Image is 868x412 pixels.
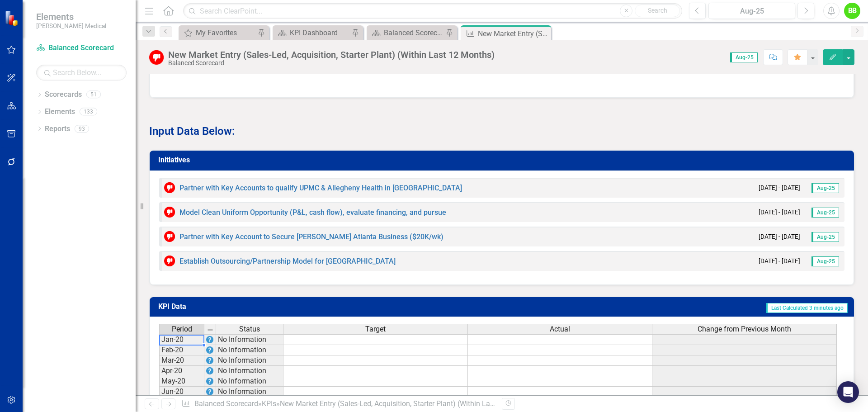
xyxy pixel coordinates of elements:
td: Apr-20 [159,366,204,376]
td: Jun-20 [159,387,204,397]
td: No Information [216,334,283,345]
span: Aug-25 [730,52,758,62]
div: » » [181,399,495,409]
a: Partner with Key Account to Secure [PERSON_NAME] Atlanta Business ($20K/wk) [179,232,443,241]
img: EPrye+mTK9pvt+TU27aWpTKctATH3YPfOpp6JwpcOnVRu8ICjoSzQQ4ga9ifFOM3l6IArfXMrAt88bUovrqVHL8P7rjhUPFG0... [206,367,213,374]
img: EPrye+mTK9pvt+TU27aWpTKctATH3YPfOpp6JwpcOnVRu8ICjoSzQQ4ga9ifFOM3l6IArfXMrAt88bUovrqVHL8P7rjhUPFG0... [206,336,213,343]
button: Aug-25 [708,3,795,19]
a: KPI Dashboard [275,27,349,38]
img: Below Target [164,207,175,218]
span: Actual [550,325,570,333]
div: New Market Entry (Sales-Led, Acquisition, Starter Plant) (Within Last 12 Months) [168,50,495,60]
td: Mar-20 [159,355,204,366]
span: Period [172,325,192,333]
a: Balanced Scorecard [36,43,127,53]
span: Change from Previous Month [698,325,791,333]
small: [DATE] - [DATE] [759,232,800,241]
a: Model Clean Uniform Opportunity (P&L, cash flow), evaluate financing, and pursue [179,208,446,217]
h3: Initiatives [158,156,849,164]
span: Aug-25 [811,208,839,218]
a: Establish Outsourcing/Partnership Model for [GEOGRAPHIC_DATA] [179,257,396,265]
div: New Market Entry (Sales-Led, Acquisition, Starter Plant) (Within Last 12 Months) [478,28,549,39]
small: [DATE] - [DATE] [759,184,800,192]
img: EPrye+mTK9pvt+TU27aWpTKctATH3YPfOpp6JwpcOnVRu8ICjoSzQQ4ga9ifFOM3l6IArfXMrAt88bUovrqVHL8P7rjhUPFG0... [206,378,213,385]
td: No Information [216,345,283,355]
a: Elements [45,107,75,117]
div: Open Intercom Messenger [837,381,859,403]
div: KPI Dashboard [290,27,349,38]
div: Balanced Scorecard [168,60,495,66]
a: Balanced Scorecard Welcome Page [369,27,443,38]
img: Below Target [164,231,175,242]
button: BB [844,3,860,19]
div: New Market Entry (Sales-Led, Acquisition, Starter Plant) (Within Last 12 Months) [280,399,535,408]
div: Aug-25 [712,6,792,17]
td: No Information [216,355,283,366]
strong: Input Data Below: [149,125,235,137]
div: Balanced Scorecard Welcome Page [384,27,443,38]
span: Status [239,325,260,333]
td: No Information [216,366,283,376]
td: No Information [216,387,283,397]
a: KPIs [262,399,276,408]
td: Jan-20 [159,334,204,345]
a: Reports [45,124,70,134]
small: [DATE] - [DATE] [759,257,800,265]
div: My Favorites [196,27,255,38]
td: Feb-20 [159,345,204,355]
input: Search ClearPoint... [183,3,682,19]
span: Aug-25 [811,256,839,266]
span: Last Calculated 3 minutes ago [766,303,848,313]
span: Aug-25 [811,183,839,193]
span: Elements [36,11,106,22]
small: [PERSON_NAME] Medical [36,22,106,29]
div: 93 [75,125,89,133]
img: Below Target [149,50,164,65]
h3: KPI Data [158,303,333,311]
span: Search [648,7,667,14]
a: My Favorites [181,27,255,38]
a: Partner with Key Accounts to qualify UPMC & Allegheny Health in [GEOGRAPHIC_DATA] [179,184,462,192]
span: Aug-25 [811,232,839,242]
div: 133 [80,108,97,116]
img: EPrye+mTK9pvt+TU27aWpTKctATH3YPfOpp6JwpcOnVRu8ICjoSzQQ4ga9ifFOM3l6IArfXMrAt88bUovrqVHL8P7rjhUPFG0... [206,357,213,364]
img: EPrye+mTK9pvt+TU27aWpTKctATH3YPfOpp6JwpcOnVRu8ICjoSzQQ4ga9ifFOM3l6IArfXMrAt88bUovrqVHL8P7rjhUPFG0... [206,346,213,354]
div: 51 [86,91,101,99]
td: May-20 [159,376,204,387]
small: [DATE] - [DATE] [759,208,800,217]
img: ClearPoint Strategy [5,10,20,26]
a: Scorecards [45,90,82,100]
img: EPrye+mTK9pvt+TU27aWpTKctATH3YPfOpp6JwpcOnVRu8ICjoSzQQ4ga9ifFOM3l6IArfXMrAt88bUovrqVHL8P7rjhUPFG0... [206,388,213,395]
img: Below Target [164,256,175,266]
button: Search [635,5,680,17]
img: 8DAGhfEEPCf229AAAAAElFTkSuQmCC [207,326,214,333]
img: Below Target [164,182,175,193]
td: No Information [216,376,283,387]
span: Target [365,325,386,333]
a: Balanced Scorecard [194,399,258,408]
input: Search Below... [36,65,127,81]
